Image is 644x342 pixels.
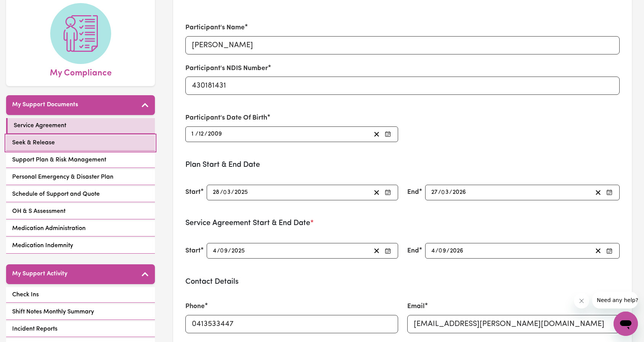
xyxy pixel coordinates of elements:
[12,138,55,147] span: Seek & Release
[12,290,39,299] span: Check Ins
[185,277,620,286] h3: Contact Details
[12,224,86,233] span: Medication Administration
[185,113,267,123] label: Participant's Date Of Birth
[407,246,419,256] label: End
[450,246,464,256] input: ----
[12,207,65,216] span: OH & S Assessment
[5,5,46,11] span: Need any help?
[223,187,231,198] input: --
[50,64,112,80] span: My Compliance
[12,324,57,334] span: Incident Reports
[435,248,438,254] span: /
[441,189,445,195] span: 0
[6,221,155,237] a: Medication Administration
[12,101,78,109] h5: My Support Documents
[6,264,155,284] button: My Support Activity
[195,131,198,137] span: /
[12,307,94,316] span: Shift Notes Monthly Summary
[185,302,205,312] label: Phone
[212,246,217,256] input: --
[228,248,231,254] span: /
[185,160,620,169] h3: Plan Start & End Date
[217,248,220,254] span: /
[592,292,638,308] iframe: Message from company
[6,287,155,303] a: Check Ins
[12,270,67,278] h5: My Support Activity
[439,246,446,256] input: --
[185,23,245,33] label: Participant's Name
[223,189,227,195] span: 0
[212,187,220,198] input: --
[431,187,438,198] input: --
[220,246,228,256] input: --
[6,152,155,168] a: Support Plan & Risk Management
[12,155,106,165] span: Support Plan & Risk Management
[198,129,204,139] input: --
[220,248,224,254] span: 0
[6,238,155,254] a: Medication Indemnity
[574,293,589,308] iframe: Close message
[234,187,249,198] input: ----
[14,121,66,130] span: Service Agreement
[207,129,222,139] input: ----
[438,248,442,254] span: 0
[185,187,201,197] label: Start
[12,241,73,250] span: Medication Indemnity
[449,189,452,196] span: /
[6,135,155,151] a: Seek & Release
[6,321,155,337] a: Incident Reports
[6,187,155,202] a: Schedule of Support and Quote
[614,312,638,336] iframe: Button to launch messaging window
[452,187,467,198] input: ----
[446,248,450,254] span: /
[438,189,441,196] span: /
[231,189,234,196] span: /
[6,169,155,185] a: Personal Emergency & Disaster Plan
[6,95,155,115] button: My Support Documents
[204,131,207,137] span: /
[185,219,620,228] h3: Service Agreement Start & End Date
[6,204,155,219] a: OH & S Assessment
[6,304,155,320] a: Shift Notes Monthly Summary
[185,64,268,74] label: Participant's NDIS Number
[191,129,195,139] input: --
[12,190,100,199] span: Schedule of Support and Quote
[407,187,419,197] label: End
[407,302,425,312] label: Email
[231,246,245,256] input: ----
[12,3,149,80] a: My Compliance
[431,246,435,256] input: --
[6,118,155,134] a: Service Agreement
[442,187,449,198] input: --
[12,173,113,182] span: Personal Emergency & Disaster Plan
[185,246,201,256] label: Start
[220,189,223,196] span: /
